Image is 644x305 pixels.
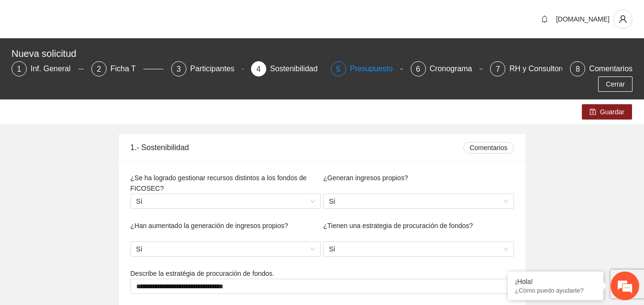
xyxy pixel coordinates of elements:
span: [DOMAIN_NAME] [556,15,610,23]
span: Sí [329,194,508,208]
div: Inf. General [31,61,78,76]
span: Sí [136,242,316,256]
div: Sostenibilidad [270,61,326,76]
span: save [589,109,596,116]
span: ¿Han aumentado la generación de ingresos propios? [131,222,292,229]
div: Comentarios [589,61,633,76]
span: 8 [576,65,580,73]
span: Estamos en línea. [55,98,132,195]
span: 1.- Sostenibilidad [131,143,194,152]
div: 1Inf. General [11,61,84,76]
div: Chatee con nosotros ahora [50,49,161,61]
span: user [614,15,632,23]
span: bell [537,15,552,23]
div: RH y Consultores [509,61,577,76]
div: ¡Hola! [515,278,596,285]
div: 8Comentarios [570,61,633,76]
div: 5Presupuesto [331,61,403,76]
span: 5 [336,65,340,73]
div: 6Cronograma [411,61,483,76]
div: Ficha T [110,61,143,76]
div: 7RH y Consultores [490,61,562,76]
span: ¿Tienen una estrategia de procuración de fondos? [323,222,477,229]
button: user [613,10,633,29]
button: bell [537,11,552,27]
span: 3 [176,65,181,73]
textarea: Escriba su mensaje y pulse “Intro” [5,203,182,237]
span: 1 [17,65,22,73]
span: 6 [416,65,420,73]
span: Cerrar [606,79,625,89]
span: 4 [256,65,261,73]
span: ¿Generan ingresos propios? [323,174,412,182]
div: Presupuesto [350,61,401,76]
div: Participantes [190,61,242,76]
div: 4Sostenibilidad [251,61,323,76]
div: Cronograma [430,61,480,76]
span: 2 [97,65,101,73]
span: Sí [136,194,316,208]
span: Sí [329,242,508,256]
button: Comentarios [463,142,513,153]
span: Describe la estratégia de procuración de fondos. [131,270,278,277]
div: 3Participantes [171,61,243,76]
span: Guardar [600,107,624,117]
button: Cerrar [598,76,633,92]
p: ¿Cómo puedo ayudarte? [515,287,596,294]
div: 2Ficha T [91,61,164,76]
span: Comentarios [469,142,507,153]
button: saveGuardar [582,104,632,120]
span: ¿Se ha logrado gestionar recursos distintos a los fondos de FICOSEC? [131,174,307,192]
div: Nueva solicitud [11,46,627,61]
div: Minimizar ventana de chat en vivo [157,5,180,28]
span: 7 [496,65,500,73]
